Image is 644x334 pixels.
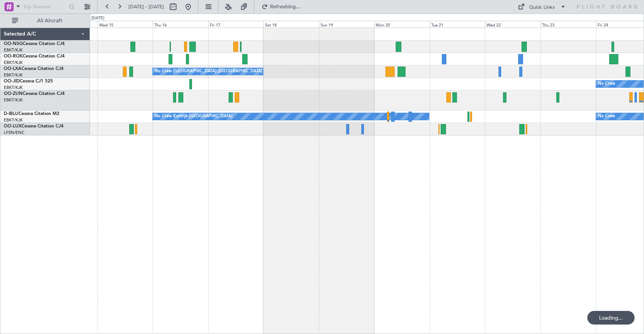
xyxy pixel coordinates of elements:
[430,21,485,28] div: Tue 21
[529,4,555,11] div: Quick Links
[4,54,65,59] a: OO-ROKCessna Citation CJ4
[98,21,153,28] div: Wed 15
[4,85,23,90] a: EBKT/KJK
[4,42,65,46] a: OO-NSGCessna Citation CJ4
[587,311,635,325] div: Loading...
[4,79,20,84] span: OO-JID
[4,124,22,129] span: OO-LUX
[4,92,23,96] span: OO-ZUN
[208,21,264,28] div: Fri 17
[23,1,67,12] input: Trip Number
[4,130,25,135] a: LFSN/ENC
[263,21,319,28] div: Sat 18
[4,67,63,71] a: OO-LXACessna Citation CJ4
[258,1,303,13] button: Refreshing...
[153,21,208,28] div: Thu 16
[598,111,615,122] div: No Crew
[485,21,540,28] div: Wed 22
[4,47,23,53] a: EBKT/KJK
[4,92,65,96] a: OO-ZUNCessna Citation CJ4
[4,124,63,129] a: OO-LUXCessna Citation CJ4
[4,117,23,123] a: EBKT/KJK
[20,18,80,23] span: All Aircraft
[4,112,19,116] span: D-IBLU
[540,21,596,28] div: Thu 23
[269,4,301,9] span: Refreshing...
[598,78,615,90] div: No Crew
[128,3,164,10] span: [DATE] - [DATE]
[4,97,23,103] a: EBKT/KJK
[4,112,59,116] a: D-IBLUCessna Citation M2
[514,1,570,13] button: Quick Links
[4,72,23,78] a: EBKT/KJK
[91,15,104,22] div: [DATE]
[374,21,430,28] div: Mon 20
[155,66,281,77] div: No Crew [GEOGRAPHIC_DATA] ([GEOGRAPHIC_DATA] National)
[4,54,23,59] span: OO-ROK
[8,15,82,27] button: All Aircraft
[4,79,53,84] a: OO-JIDCessna CJ1 525
[4,67,22,71] span: OO-LXA
[4,42,23,46] span: OO-NSG
[4,60,23,65] a: EBKT/KJK
[319,21,375,28] div: Sun 19
[155,111,232,122] div: No Crew Kortrijk-[GEOGRAPHIC_DATA]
